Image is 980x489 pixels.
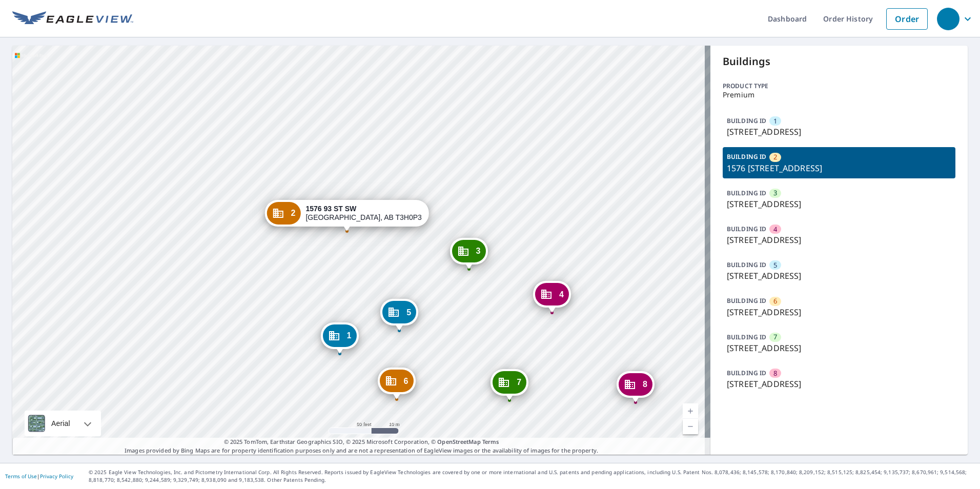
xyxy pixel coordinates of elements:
span: 4 [773,225,777,234]
span: 2 [291,209,295,217]
span: 5 [773,260,777,270]
div: Aerial [25,411,101,436]
span: 6 [773,296,777,306]
a: OpenStreetMap [437,438,480,445]
div: Dropped pin, building 1, Commercial property, 1594 93 ST SW CALGARY, AB T3H0P3 [321,322,359,354]
span: 7 [517,378,521,386]
p: [STREET_ADDRESS] [727,198,951,210]
div: Dropped pin, building 4, Commercial property, 79 ASPEN HILLS TERR SW CALGARY, AB T3H0P4 [533,281,571,313]
p: BUILDING ID [727,225,766,233]
div: Dropped pin, building 3, Commercial property, 89 ASPEN HILLS TERR SW CALGARY, AB T3H0P4 [450,238,488,270]
div: Dropped pin, building 8, Commercial property, 55 ASPEN HILLS TERR SW CALGARY, AB T3H0P3 [617,371,655,403]
div: Dropped pin, building 7, Commercial property, 39 ASPEN HILLS TERR SW CALGARY, AB T3H0P3 [491,369,528,401]
img: EV Logo [12,11,133,27]
a: Terms [482,438,499,445]
a: Current Level 19, Zoom In [683,403,698,419]
a: Order [886,8,928,30]
p: BUILDING ID [727,369,766,377]
p: BUILDING ID [727,189,766,197]
span: 1 [773,116,777,126]
a: Terms of Use [5,473,37,480]
span: 6 [404,377,409,385]
p: [STREET_ADDRESS] [727,126,951,138]
p: [STREET_ADDRESS] [727,270,951,282]
span: 3 [476,247,481,255]
div: Dropped pin, building 6, Commercial property, 25 ASPEN HILLS TERR SW CALGARY, AB T3H0P3 [378,368,416,399]
p: BUILDING ID [727,296,766,305]
a: Current Level 19, Zoom Out [683,419,698,434]
p: [STREET_ADDRESS] [727,306,951,318]
p: 1576 [STREET_ADDRESS] [727,162,951,174]
p: Buildings [723,54,955,69]
strong: 1576 93 ST SW [305,205,356,213]
span: 5 [406,309,411,316]
p: © 2025 Eagle View Technologies, Inc. and Pictometry International Corp. All Rights Reserved. Repo... [89,468,975,484]
p: BUILDING ID [727,333,766,341]
p: | [5,473,73,479]
a: Privacy Policy [40,473,73,480]
p: BUILDING ID [727,116,766,125]
div: Aerial [48,411,73,436]
p: BUILDING ID [727,260,766,269]
span: © 2025 TomTom, Earthstar Geographics SIO, © 2025 Microsoft Corporation, © [224,438,499,446]
span: 4 [559,291,564,298]
span: 2 [773,152,777,162]
span: 8 [773,369,777,378]
p: BUILDING ID [727,152,766,161]
p: [STREET_ADDRESS] [727,234,951,246]
span: 7 [773,332,777,342]
p: [STREET_ADDRESS] [727,342,951,354]
div: [GEOGRAPHIC_DATA], AB T3H0P3 [305,205,421,222]
p: [STREET_ADDRESS] [727,378,951,390]
p: Images provided by Bing Maps are for property identification purposes only and are not a represen... [12,438,710,455]
div: Dropped pin, building 2, Commercial property, 1576 93 ST SW CALGARY, AB T3H0P3 [264,200,428,232]
p: Product type [723,81,955,91]
span: 3 [773,188,777,198]
span: 8 [643,380,647,388]
p: Premium [723,91,955,99]
div: Dropped pin, building 5, Commercial property, 14 ASPEN HILLS TERR SW CALGARY, AB T3H0P3 [380,299,418,331]
span: 1 [347,332,352,339]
